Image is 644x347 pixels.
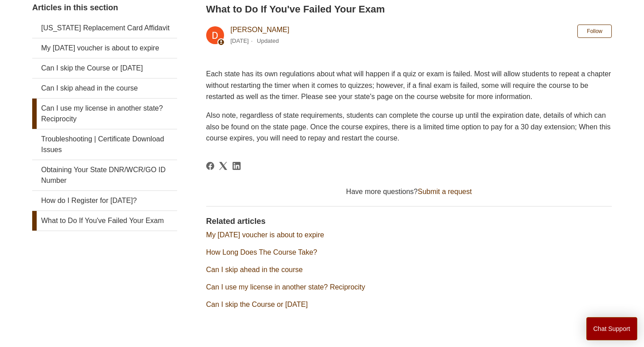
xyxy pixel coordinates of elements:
p: Each state has its own regulations about what will happen if a quiz or exam is failed. Most will ... [206,68,612,103]
li: Updated [257,37,279,44]
button: Chat Support [586,317,638,340]
a: Can I skip the Course or [DATE] [32,58,177,78]
a: [US_STATE] Replacement Card Affidavit [32,18,177,38]
a: Troubleshooting | Certificate Download Issues [32,129,177,160]
a: Can I skip ahead in the course [32,78,177,98]
div: Have more questions? [206,186,612,197]
svg: Share this page on Facebook [206,162,214,170]
a: Facebook [206,162,214,170]
h2: Related articles [206,215,612,227]
a: My [DATE] voucher is about to expire [32,38,177,58]
a: What to Do If You've Failed Your Exam [32,211,177,231]
a: How Long Does The Course Take? [206,248,317,256]
svg: Share this page on LinkedIn [233,162,241,170]
time: 03/04/2024, 11:08 [230,37,249,44]
a: X Corp [219,162,227,170]
svg: Share this page on X Corp [219,162,227,170]
a: Can I skip the Course or [DATE] [206,301,308,308]
h2: What to Do If You've Failed Your Exam [206,2,612,17]
a: LinkedIn [233,162,241,170]
a: How do I Register for [DATE]? [32,191,177,211]
button: Follow Article [577,25,612,38]
a: [PERSON_NAME] [230,26,289,33]
p: Also note, regardless of state requirements, students can complete the course up until the expira... [206,110,612,144]
a: Can I skip ahead in the course [206,266,303,273]
a: My [DATE] voucher is about to expire [206,231,324,239]
span: Articles in this section [32,3,118,12]
a: Can I use my license in another state? Reciprocity [206,283,365,291]
a: Can I use my license in another state? Reciprocity [32,99,177,129]
a: Submit a request [418,188,472,195]
a: Obtaining Your State DNR/WCR/GO ID Number [32,160,177,190]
